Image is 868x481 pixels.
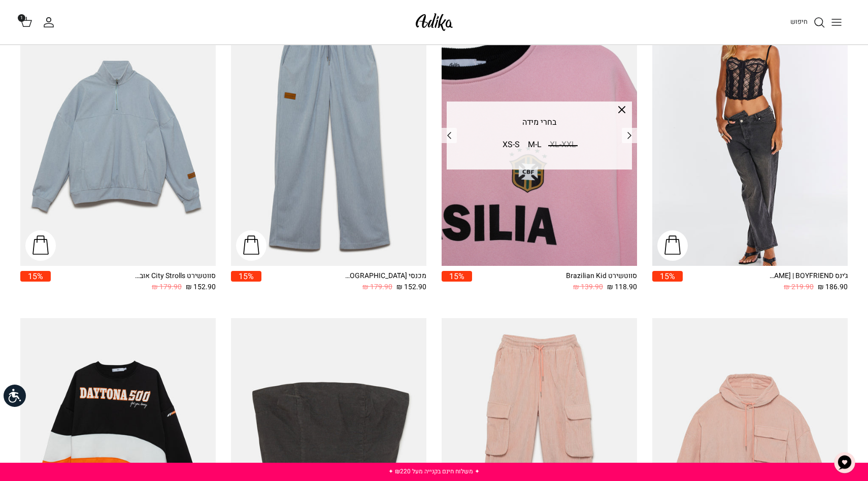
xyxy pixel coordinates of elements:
[18,14,25,22] span: 1
[231,271,261,293] a: 15%
[526,138,543,154] p: M-L
[766,271,848,282] div: ג׳ינס All Or Nothing [PERSON_NAME] | BOYFRIEND
[442,271,472,282] span: 15%
[442,6,637,266] a: סווטשירט Brazilian Kid
[652,271,683,293] a: 15%
[20,6,216,266] a: סווטשירט City Strolls אוברסייז
[388,467,480,476] a: ✦ משלוח חינם בקנייה מעל ₪220 ✦
[362,282,392,293] span: 179.90 ₪
[448,116,630,129] p: בחרי מידה
[261,271,426,293] a: מכנסי [GEOGRAPHIC_DATA] 152.90 ₪ 179.90 ₪
[652,271,683,282] span: 15%
[607,282,637,293] span: 118.90 ₪
[652,6,848,266] a: ג׳ינס All Or Nothing קריס-קרוס | BOYFRIEND
[548,138,578,154] p: XL-XXL
[231,6,426,266] a: מכנסי טרנינג City strolls
[790,16,825,28] a: חיפוש
[20,16,32,29] a: 1
[152,282,182,293] span: 179.90 ₪
[43,16,59,28] a: החשבון שלי
[784,282,814,293] span: 219.90 ₪
[573,282,603,293] span: 139.90 ₪
[396,282,426,293] span: 152.90 ₪
[683,271,848,293] a: ג׳ינס All Or Nothing [PERSON_NAME] | BOYFRIEND 186.90 ₪ 219.90 ₪
[790,17,808,26] span: חיפוש
[501,138,521,154] p: XS-S
[622,128,637,143] a: Previous
[20,271,51,293] a: 15%
[442,128,457,143] a: Previous
[186,282,216,293] span: 152.90 ₪
[818,282,848,293] span: 186.90 ₪
[51,271,216,293] a: סווטשירט City Strolls אוברסייז 152.90 ₪ 179.90 ₪
[829,448,860,478] button: צ'אט
[231,271,261,282] span: 15%
[442,271,472,293] a: 15%
[20,271,51,282] span: 15%
[472,271,637,293] a: סווטשירט Brazilian Kid 118.90 ₪ 139.90 ₪
[413,10,456,34] img: Adika IL
[345,271,426,282] div: מכנסי [GEOGRAPHIC_DATA]
[135,271,216,282] div: סווטשירט City Strolls אוברסייז
[556,271,637,282] div: סווטשירט Brazilian Kid
[825,11,848,33] button: Toggle menu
